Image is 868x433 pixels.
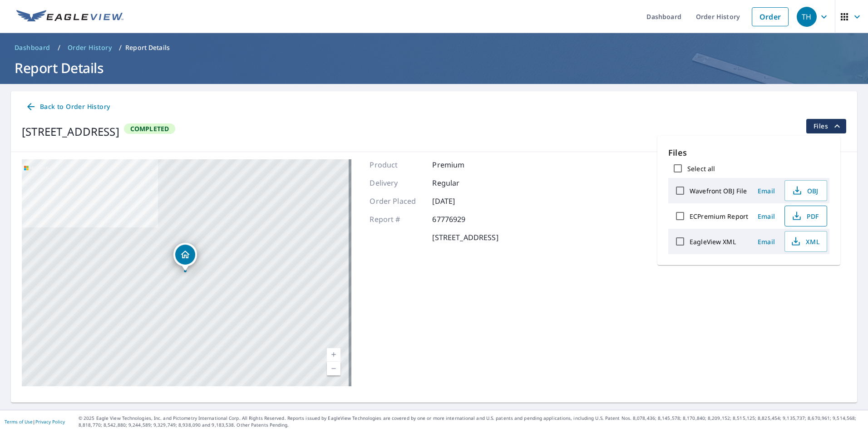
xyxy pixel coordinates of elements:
[11,59,857,77] h1: Report Details
[752,184,781,198] button: Email
[370,196,424,207] p: Order Placed
[5,419,65,424] p: |
[370,177,424,188] p: Delivery
[370,214,424,225] p: Report #
[22,123,119,140] div: [STREET_ADDRESS]
[690,237,736,246] label: EagleView XML
[790,236,819,247] span: XML
[16,10,123,24] img: EV Logo
[784,231,827,252] button: XML
[35,418,65,425] a: Privacy Policy
[370,159,424,170] p: Product
[752,209,781,223] button: Email
[806,119,846,133] button: filesDropdownBtn-67776929
[432,214,487,225] p: 67776929
[5,418,33,425] a: Terms of Use
[432,196,487,207] p: [DATE]
[11,40,54,55] a: Dashboard
[784,180,827,201] button: OBJ
[690,212,748,221] label: ECPremium Report
[752,235,781,249] button: Email
[125,124,175,133] span: Completed
[797,7,817,27] div: TH
[11,40,857,55] nav: breadcrumb
[752,7,789,26] a: Order
[119,42,122,53] li: /
[755,187,777,195] span: Email
[22,98,113,115] a: Back to Order History
[690,187,747,195] label: Wavefront OBJ File
[755,212,777,221] span: Email
[432,159,487,170] p: Premium
[125,43,170,52] p: Report Details
[668,147,829,159] p: Files
[79,415,863,428] p: © 2025 Eagle View Technologies, Inc. and Pictometry International Corp. All Rights Reserved. Repo...
[814,121,843,132] span: Files
[755,237,777,246] span: Email
[327,348,340,362] a: Current Level 17, Zoom In
[58,42,60,53] li: /
[25,101,110,113] span: Back to Order History
[432,177,487,188] p: Regular
[64,40,115,55] a: Order History
[327,362,340,375] a: Current Level 17, Zoom Out
[790,185,819,196] span: OBJ
[432,232,498,243] p: [STREET_ADDRESS]
[687,164,715,173] label: Select all
[784,206,827,226] button: PDF
[68,43,112,52] span: Order History
[790,211,819,221] span: PDF
[15,43,50,52] span: Dashboard
[173,243,197,271] div: Dropped pin, building 1, Residential property, 2 Sugar Creek Ln Glenarm, IL 62536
